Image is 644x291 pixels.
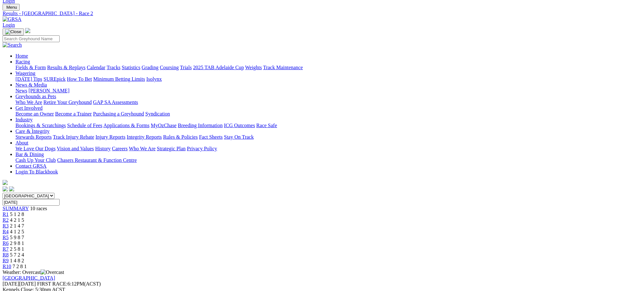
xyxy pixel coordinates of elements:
[178,123,223,128] a: Breeding Information
[10,246,24,252] span: 2 5 8 1
[3,246,9,252] a: R7
[57,146,94,151] a: Vision and Values
[95,134,125,140] a: Injury Reports
[15,152,44,157] a: Bar & Dining
[30,206,47,211] span: 10 races
[10,211,24,217] span: 5 1 2 8
[15,76,42,82] a: [DATE] Tips
[44,99,92,105] a: Retire Your Greyhound
[15,82,47,88] a: News & Media
[15,59,30,64] a: Racing
[25,28,30,33] img: logo-grsa-white.png
[3,211,9,217] a: R1
[15,134,641,140] div: Care & Integrity
[157,146,186,151] a: Strategic Plan
[3,229,9,234] a: R4
[15,99,42,105] a: Who We Are
[224,134,254,140] a: Stay On Track
[103,123,150,128] a: Applications & Forms
[199,134,223,140] a: Fact Sheets
[15,65,46,70] a: Fields & Form
[127,134,162,140] a: Integrity Reports
[95,146,111,151] a: History
[93,111,144,117] a: Purchasing a Greyhound
[15,157,641,163] div: Bar & Dining
[151,123,177,128] a: MyOzChase
[245,65,262,70] a: Weights
[142,65,159,70] a: Grading
[3,28,24,35] button: Toggle navigation
[15,70,35,76] a: Wagering
[15,111,641,117] div: Get Involved
[10,223,24,229] span: 2 1 4 7
[10,229,24,234] span: 4 1 2 5
[3,281,36,286] span: [DATE]
[93,76,145,82] a: Minimum Betting Limits
[13,264,27,269] span: 7 2 8 1
[3,11,641,16] a: Results - [GEOGRAPHIC_DATA] - Race 2
[15,105,43,111] a: Get Involved
[256,123,277,128] a: Race Safe
[224,123,255,128] a: ICG Outcomes
[3,264,11,269] span: R10
[3,252,9,258] span: R8
[3,275,55,281] a: [GEOGRAPHIC_DATA]
[3,16,22,22] img: GRSA
[15,163,46,169] a: Contact GRSA
[163,134,198,140] a: Rules & Policies
[15,157,56,163] a: Cash Up Your Club
[10,252,24,258] span: 5 7 2 4
[15,128,50,134] a: Care & Integrity
[15,117,33,122] a: Industry
[3,199,60,206] input: Select date
[187,146,217,151] a: Privacy Policy
[15,123,66,128] a: Bookings & Scratchings
[3,217,9,223] a: R2
[6,5,17,10] span: Menu
[57,157,137,163] a: Chasers Restaurant & Function Centre
[53,134,94,140] a: Track Injury Rebate
[41,269,64,275] img: Overcast
[15,134,52,140] a: Stewards Reports
[67,123,102,128] a: Schedule of Fees
[93,99,138,105] a: GAP SA Assessments
[44,76,65,82] a: SUREpick
[15,169,58,174] a: Login To Blackbook
[47,65,85,70] a: Results & Replays
[37,281,101,286] span: 6:12PM(ACST)
[112,146,128,151] a: Careers
[10,258,24,263] span: 1 4 8 2
[3,4,20,11] button: Toggle navigation
[15,76,641,82] div: Wagering
[28,88,69,93] a: [PERSON_NAME]
[15,88,27,93] a: News
[3,235,9,240] a: R5
[15,146,641,152] div: About
[3,206,29,211] a: SUMMARY
[87,65,105,70] a: Calendar
[5,29,21,34] img: Close
[15,53,28,59] a: Home
[3,22,15,28] a: Login
[15,99,641,105] div: Greyhounds as Pets
[122,65,141,70] a: Statistics
[3,240,9,246] a: R6
[146,76,162,82] a: Isolynx
[15,140,28,145] a: About
[3,35,60,42] input: Search
[15,146,55,151] a: We Love Our Dogs
[160,65,179,70] a: Coursing
[3,269,64,275] span: Weather: Overcast
[10,240,24,246] span: 2 9 8 1
[55,111,92,117] a: Become a Trainer
[15,65,641,70] div: Racing
[3,223,9,229] a: R3
[3,186,8,192] img: facebook.svg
